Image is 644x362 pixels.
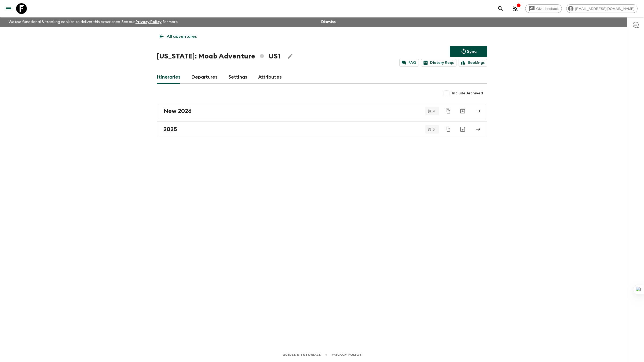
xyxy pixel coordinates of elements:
button: menu [3,3,14,14]
a: Privacy Policy [136,20,162,24]
a: Itineraries [157,71,181,84]
button: Edit Adventure Title [285,51,295,62]
span: 5 [430,128,438,131]
a: Bookings [459,59,487,67]
a: Dietary Reqs [421,59,456,67]
h2: New 2026 [163,108,192,114]
button: Dismiss [320,18,337,26]
p: Sync [467,48,477,55]
a: Give feedback [525,4,562,13]
a: New 2026 [157,103,487,119]
a: 2025 [157,121,487,137]
span: [EMAIL_ADDRESS][DOMAIN_NAME] [572,7,637,11]
div: [EMAIL_ADDRESS][DOMAIN_NAME] [566,4,638,13]
span: 9 [430,109,438,113]
h1: [US_STATE]: Moab Adventure US1 [157,51,280,62]
button: Sync adventure departures to the booking engine [450,46,487,57]
a: Settings [228,71,247,84]
button: search adventures [495,3,506,14]
button: Archive [457,124,468,135]
h2: 2025 [163,126,177,133]
p: We use functional & tracking cookies to deliver this experience. See our for more. [6,17,181,27]
a: Attributes [258,71,282,84]
a: Departures [191,71,218,84]
a: All adventures [157,31,200,42]
p: All adventures [167,33,197,40]
a: FAQ [399,59,419,67]
span: Give feedback [533,7,562,11]
a: Guides & Tutorials [283,352,321,358]
span: Include Archived [452,91,483,96]
button: Duplicate [443,124,453,134]
button: Archive [457,106,468,116]
a: Privacy Policy [332,352,361,358]
button: Duplicate [443,106,453,116]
